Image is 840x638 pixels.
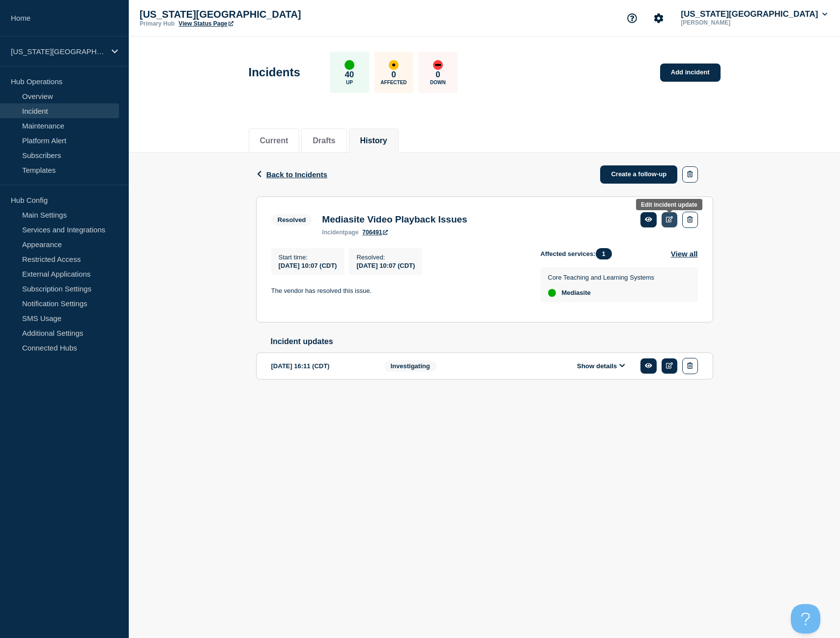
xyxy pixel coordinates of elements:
[548,274,655,281] p: Core Teaching and Learning Systems
[362,229,388,236] a: 706491
[389,60,399,70] div: affected
[356,262,415,269] span: [DATE] 10:07 (CDT)
[574,362,628,370] button: Show details
[660,64,721,82] a: Add incident
[391,70,396,80] p: 0
[140,9,336,20] p: [US_STATE][GEOGRAPHIC_DATA]
[260,136,289,145] button: Current
[435,70,440,80] p: 0
[433,60,443,70] div: down
[360,136,387,145] button: History
[279,262,337,269] span: [DATE] 10:07 (CDT)
[541,248,617,259] span: Affected services:
[791,604,820,634] iframe: Help Scout Beacon - Open
[178,20,233,27] a: View Status Page
[380,80,406,85] p: Affected
[345,60,354,70] div: up
[671,248,698,259] button: View all
[430,80,446,85] p: Down
[641,201,697,208] div: Edit incident update
[266,170,327,179] span: Back to Incidents
[622,8,642,29] button: Support
[313,136,335,145] button: Drafts
[548,289,556,297] div: up
[345,70,354,80] p: 40
[596,248,612,259] span: 1
[11,47,105,56] p: [US_STATE][GEOGRAPHIC_DATA]
[140,20,174,27] p: Primary Hub
[562,289,591,297] span: Mediasite
[322,229,345,236] span: incident
[322,229,358,236] p: page
[271,337,713,346] h2: Incident updates
[322,214,467,225] h3: Mediasite Video Playback Issues
[679,9,829,19] button: [US_STATE][GEOGRAPHIC_DATA]
[271,214,313,225] span: Resolved
[356,254,415,261] p: Resolved :
[648,8,669,29] button: Account settings
[271,358,370,374] div: [DATE] 16:11 (CDT)
[600,165,677,184] a: Create a follow-up
[271,287,525,295] p: The vendor has resolved this issue.
[249,65,300,79] h1: Incidents
[256,170,327,179] button: Back to Incidents
[679,19,781,26] p: [PERSON_NAME]
[384,360,436,372] span: Investigating
[279,254,337,261] p: Start time :
[346,80,353,85] p: Up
